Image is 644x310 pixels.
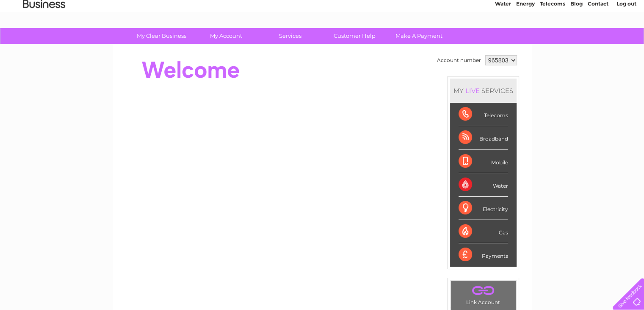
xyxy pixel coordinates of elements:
div: Mobile [459,150,508,173]
a: My Clear Business [127,28,196,44]
div: MY SERVICES [450,79,517,103]
a: 0333 014 3131 [484,4,543,15]
td: Link Account [451,281,516,307]
td: Account number [435,53,483,68]
div: Broadband [459,126,508,149]
div: LIVE [464,87,481,95]
a: Energy [516,36,535,42]
a: Log out [616,36,636,42]
a: My Account [191,28,261,44]
a: . [453,283,514,298]
a: Water [495,36,511,42]
div: Payments [459,243,508,266]
img: logo.png [22,22,66,48]
a: Blog [570,36,583,42]
a: Make A Payment [384,28,454,44]
a: Customer Help [320,28,390,44]
div: Clear Business is a trading name of Verastar Limited (registered in [GEOGRAPHIC_DATA] No. 3667643... [122,5,522,41]
div: Gas [459,220,508,243]
a: Telecoms [540,36,565,42]
div: Electricity [459,197,508,220]
a: Services [255,28,325,44]
div: Telecoms [459,103,508,126]
a: Contact [588,36,608,42]
div: Water [459,173,508,197]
